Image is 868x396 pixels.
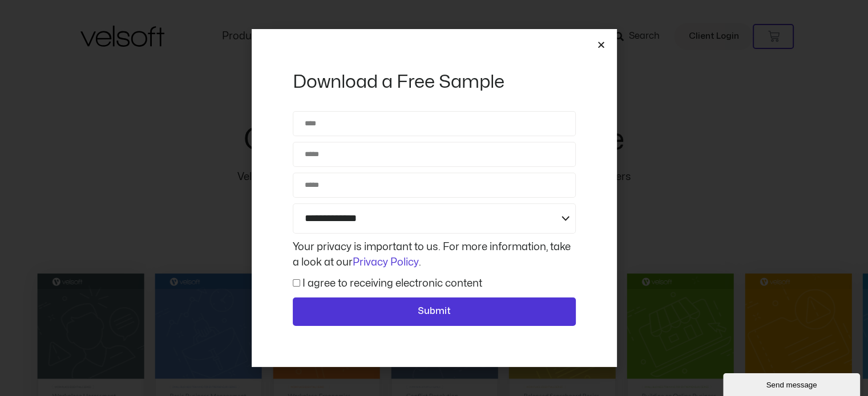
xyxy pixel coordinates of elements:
span: Submit [418,304,451,319]
a: Close [597,40,605,49]
div: Your privacy is important to us. For more information, take a look at our . [290,239,579,270]
a: Privacy Policy [353,258,419,267]
label: I agree to receiving electronic content [302,279,482,288]
iframe: chat widget [723,371,862,396]
h2: Download a Free Sample [293,70,576,94]
button: Submit [293,297,576,326]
